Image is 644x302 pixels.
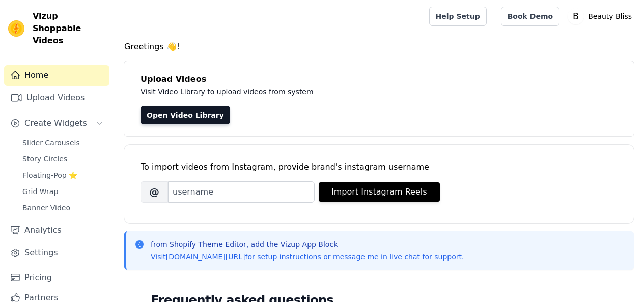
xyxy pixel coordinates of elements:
[33,10,105,47] span: Vizup Shoppable Videos
[24,117,87,129] span: Create Widgets
[8,20,24,37] img: Vizup
[151,239,464,250] p: from Shopify Theme Editor, add the Vizup App Block
[141,181,168,203] span: @
[151,252,464,262] p: Visit for setup instructions or message me in live chat for support.
[584,7,636,25] p: Beauty Bliss
[4,220,109,240] a: Analytics
[22,138,80,148] span: Slider Carousels
[22,170,77,180] span: Floating-Pop ⭐
[4,88,109,108] a: Upload Videos
[568,7,636,25] button: B Beauty Bliss
[4,267,109,288] a: Pricing
[16,135,109,150] a: Slider Carousels
[4,113,109,133] button: Create Widgets
[141,106,230,124] a: Open Video Library
[16,168,109,182] a: Floating-Pop ⭐
[141,86,597,98] p: Visit Video Library to upload videos from system
[16,201,109,215] a: Banner Video
[141,73,618,86] h4: Upload Videos
[4,65,109,86] a: Home
[166,253,245,261] a: [DOMAIN_NAME][URL]
[124,41,634,53] h4: Greetings 👋!
[429,7,487,26] a: Help Setup
[573,11,579,21] text: B
[22,203,70,213] span: Banner Video
[4,242,109,263] a: Settings
[16,184,109,199] a: Grid Wrap
[22,186,58,197] span: Grid Wrap
[319,182,440,202] button: Import Instagram Reels
[501,7,559,26] a: Book Demo
[141,161,618,173] div: To import videos from Instagram, provide brand's instagram username
[168,181,315,203] input: username
[16,152,109,166] a: Story Circles
[22,154,67,164] span: Story Circles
